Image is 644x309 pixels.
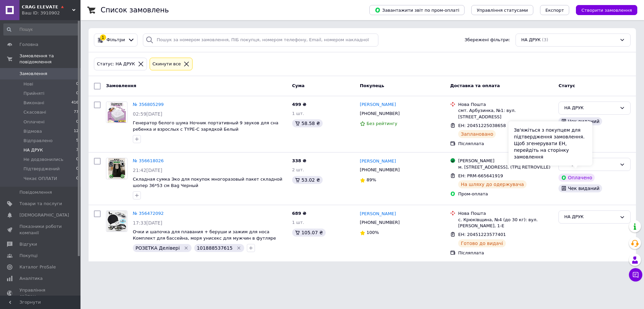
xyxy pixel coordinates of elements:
[236,245,241,251] svg: Видалити мітку
[3,23,79,36] input: Пошук
[458,217,553,229] div: с. Крюківщина, №4 (до 30 кг): вул. [PERSON_NAME], 1-Е
[359,109,401,118] div: [PHONE_NUMBER]
[133,211,164,216] a: № 356472092
[292,102,307,107] span: 499 ₴
[458,180,527,188] div: На шляху до одержувача
[558,174,595,182] div: Оплачено
[458,141,553,147] div: Післяплата
[133,102,164,107] a: № 356805299
[19,287,62,299] span: Управління сайтом
[471,5,533,15] button: Управління статусами
[133,168,162,173] span: 21:42[DATE]
[23,166,60,172] span: Підтверджений
[19,212,69,218] span: [DEMOGRAPHIC_DATA]
[458,232,506,237] span: ЕН: 20451223577401
[106,158,127,179] a: Фото товару
[19,42,38,48] span: Головна
[19,253,38,259] span: Покупці
[23,109,46,115] span: Скасовані
[564,105,617,112] div: НА ДРУК
[359,166,401,174] div: [PHONE_NUMBER]
[19,71,47,77] span: Замовлення
[542,37,548,42] span: (3)
[564,213,617,221] div: НА ДРУК
[360,211,396,217] a: [PERSON_NAME]
[576,5,637,15] button: Створити замовлення
[19,189,52,195] span: Повідомлення
[101,6,169,14] h1: Список замовлень
[292,119,323,127] div: 58.58 ₴
[458,173,503,178] span: ЕН: PRM-665641919
[19,275,43,282] span: Аналітика
[450,83,500,88] span: Доставка та оплата
[136,245,180,251] span: РОЗЕТКА Делівері
[292,176,323,184] div: 53.02 ₴
[292,158,307,163] span: 338 ₴
[133,229,276,241] a: Очки и шапочка для плавания + беруши и зажим для носа Комплект для бассейна, моря унисекс для муж...
[458,130,496,138] div: Заплановано
[22,10,80,16] div: Ваш ID: 3910902
[465,37,510,43] span: Збережені фільтри:
[360,158,396,165] a: [PERSON_NAME]
[107,211,126,232] img: Фото товару
[292,211,307,216] span: 689 ₴
[458,250,553,256] div: Післяплата
[540,5,570,15] button: Експорт
[71,100,78,106] span: 416
[23,157,63,163] span: Не додзвонились
[108,102,125,123] img: Фото товару
[369,5,465,15] button: Завантажити звіт по пром-оплаті
[458,191,553,197] div: Пром-оплата
[133,111,162,117] span: 02:59[DATE]
[458,108,553,120] div: смт. Арбузинка, №1: вул. [STREET_ADDRESS]
[74,128,78,134] span: 12
[23,90,44,97] span: Прийняті
[107,37,125,43] span: Фільтри
[458,102,553,108] div: Нова Пошта
[76,81,78,87] span: 0
[19,241,37,247] span: Відгуки
[143,34,378,47] input: Пошук за номером замовлення, ПІБ покупця, номером телефону, Email, номером накладної
[458,123,506,128] span: ЕН: 20451225038658
[133,120,278,132] a: Генератор белого шума Ночник портативный 9 звуков для сна ребенка и взрослых с TYPE-C зарядкой Белый
[521,37,541,43] span: НА ДРУК
[22,4,72,10] span: 𝗖𝗥𝗔𝗚 𝗘𝗟𝗘𝗩𝗔𝗧𝗘 🔺
[133,220,162,226] span: 17:33[DATE]
[292,111,304,116] span: 1 шт.
[19,53,80,65] span: Замовлення та повідомлення
[19,264,56,270] span: Каталог ProSale
[458,158,553,164] div: [PERSON_NAME]
[76,157,78,163] span: 0
[23,128,42,134] span: Відмова
[477,8,528,13] span: Управління статусами
[292,229,326,237] div: 105.07 ₴
[76,147,78,153] span: 3
[76,176,78,182] span: 0
[569,7,637,12] a: Створити замовлення
[360,83,384,88] span: Покупець
[183,245,189,251] svg: Видалити мітку
[367,121,397,126] span: Без рейтингу
[23,138,53,144] span: Відправлено
[133,177,282,188] span: Складная сумка Эко для покупок многоразовый пакет складной шопер 36*53 см Bag Черный
[359,218,401,227] div: [PHONE_NUMBER]
[76,119,78,125] span: 0
[629,268,642,282] button: Чат з покупцем
[558,83,575,88] span: Статус
[23,119,45,125] span: Оплачені
[458,239,506,247] div: Готово до видачі
[96,61,137,68] div: Статус: НА ДРУК
[458,164,553,170] div: м. [STREET_ADDRESS], (ТРЦ RETROVILLE)
[76,166,78,172] span: 0
[108,158,125,179] img: Фото товару
[558,184,602,192] div: Чек виданий
[23,176,57,182] span: Чекає ОПЛАТИ
[74,109,78,115] span: 77
[106,102,127,123] a: Фото товару
[375,7,459,13] span: Завантажити звіт по пром-оплаті
[23,147,43,153] span: НА ДРУК
[106,83,136,88] span: Замовлення
[151,61,182,68] div: Cкинути все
